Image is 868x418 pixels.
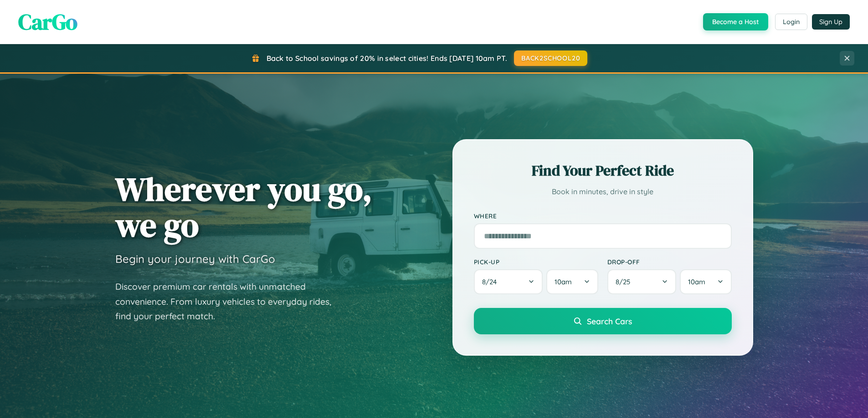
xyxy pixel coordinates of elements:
button: BACK2SCHOOL20 [514,50,587,66]
p: Book in minutes, drive in style [474,185,732,198]
button: 10am [680,269,731,294]
label: Drop-off [607,258,732,266]
button: Become a Host [703,13,768,30]
span: 8 / 24 [482,277,501,286]
span: Back to School savings of 20% in select cities! Ends [DATE] 10am PT. [267,54,507,63]
button: 8/24 [474,269,543,294]
p: Discover premium car rentals with unmatched convenience. From luxury vehicles to everyday rides, ... [115,279,343,324]
button: 8/25 [607,269,677,294]
label: Pick-up [474,258,598,266]
span: CarGo [18,7,77,37]
button: Login [775,14,807,30]
button: Sign Up [812,14,850,30]
button: Search Cars [474,308,732,334]
h3: Begin your journey with CarGo [115,252,275,266]
span: Search Cars [587,316,632,326]
h1: Wherever you go, we go [115,171,372,243]
span: 10am [688,277,705,286]
h2: Find Your Perfect Ride [474,161,732,181]
span: 8 / 25 [616,277,635,286]
button: 10am [546,269,598,294]
span: 10am [555,277,572,286]
label: Where [474,212,732,220]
